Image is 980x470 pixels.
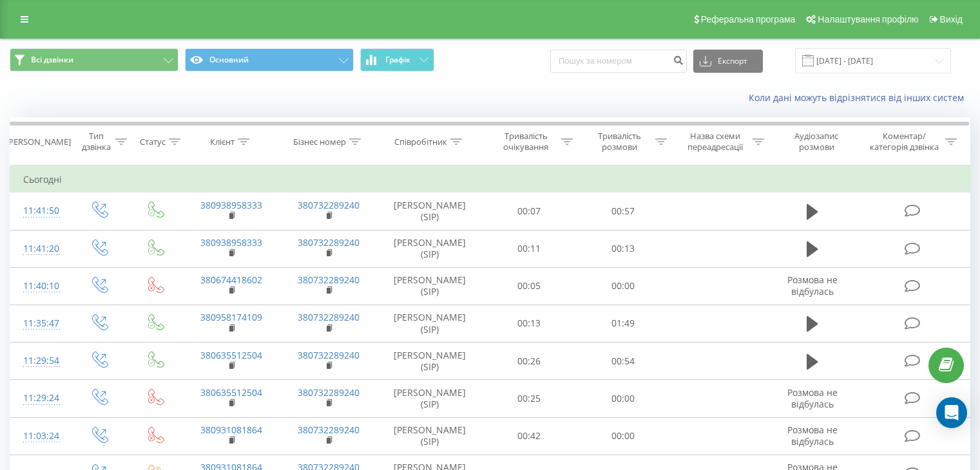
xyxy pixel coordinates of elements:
[385,55,410,64] span: Графік
[140,136,166,147] div: Статус
[483,305,576,342] td: 00:13
[550,50,687,73] input: Пошук за номером
[818,14,918,24] span: Налаштування профілю
[378,305,483,342] td: [PERSON_NAME] (SIP)
[378,230,483,267] td: [PERSON_NAME] (SIP)
[576,343,669,380] td: 00:54
[23,424,57,449] div: 11:03:24
[23,198,57,223] div: 11:41:50
[298,424,360,436] a: 380732289240
[576,417,669,455] td: 00:00
[200,274,262,286] a: 380674418602
[483,267,576,305] td: 00:05
[23,386,57,411] div: 11:29:24
[23,348,57,373] div: 11:29:54
[701,14,796,24] span: Реферальна програма
[185,48,354,71] button: Основний
[576,193,669,230] td: 00:57
[10,167,970,193] td: Сьогодні
[394,136,447,147] div: Співробітник
[298,274,360,286] a: 380732289240
[6,136,71,147] div: [PERSON_NAME]
[200,311,262,323] a: 380958174109
[483,417,576,455] td: 00:42
[10,48,178,71] button: Всі дзвінки
[200,424,262,436] a: 380931081864
[378,380,483,417] td: [PERSON_NAME] (SIP)
[787,424,838,447] span: Розмова не відбулась
[31,55,73,65] span: Всі дзвінки
[576,230,669,267] td: 00:13
[787,386,838,410] span: Розмова не відбулась
[81,131,111,153] div: Тип дзвінка
[298,236,360,249] a: 380732289240
[378,193,483,230] td: [PERSON_NAME] (SIP)
[210,136,235,147] div: Клієнт
[693,50,763,73] button: Експорт
[298,349,360,361] a: 380732289240
[779,131,854,153] div: Аудіозапис розмови
[23,274,57,299] div: 11:40:10
[494,131,559,153] div: Тривалість очікування
[483,230,576,267] td: 00:11
[940,14,963,24] span: Вихід
[483,193,576,230] td: 00:07
[293,136,346,147] div: Бізнес номер
[378,417,483,455] td: [PERSON_NAME] (SIP)
[23,311,57,336] div: 11:35:47
[200,199,262,211] a: 380938958333
[576,380,669,417] td: 00:00
[200,386,262,399] a: 380635512504
[200,349,262,361] a: 380635512504
[23,236,57,261] div: 11:41:20
[360,48,434,71] button: Графік
[200,236,262,249] a: 380938958333
[378,343,483,380] td: [PERSON_NAME] (SIP)
[378,267,483,305] td: [PERSON_NAME] (SIP)
[867,131,942,153] div: Коментар/категорія дзвінка
[483,343,576,380] td: 00:26
[682,131,749,153] div: Назва схеми переадресації
[588,131,652,153] div: Тривалість розмови
[576,305,669,342] td: 01:49
[787,274,838,297] span: Розмова не відбулась
[483,380,576,417] td: 00:25
[298,311,360,323] a: 380732289240
[298,386,360,399] a: 380732289240
[749,91,970,104] a: Коли дані можуть відрізнятися вiд інших систем
[576,267,669,305] td: 00:00
[298,199,360,211] a: 380732289240
[936,397,967,428] div: Open Intercom Messenger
